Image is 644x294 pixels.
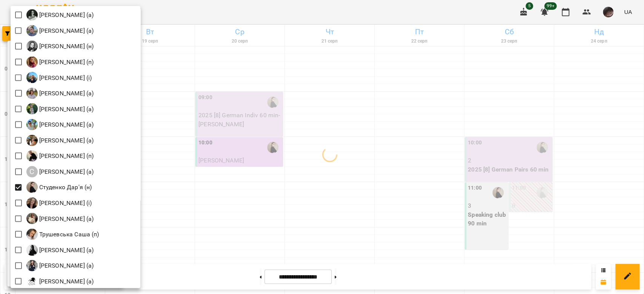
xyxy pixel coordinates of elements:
img: П [26,72,38,83]
img: Т [26,213,38,224]
p: [PERSON_NAME] (а) [38,167,94,176]
img: Ф [26,244,38,256]
p: [PERSON_NAME] (п) [38,57,94,66]
p: [PERSON_NAME] (а) [38,214,94,223]
a: С [PERSON_NAME] (і) [26,197,92,208]
a: Ф [PERSON_NAME] (а) [26,244,94,256]
a: О [PERSON_NAME] (а) [26,9,94,20]
p: Студенко Дар'я (н) [38,182,92,191]
a: П [PERSON_NAME] (і) [26,72,92,83]
p: [PERSON_NAME] (а) [38,89,94,98]
div: С [26,166,38,177]
a: С [PERSON_NAME] (а) [26,135,94,146]
a: С [PERSON_NAME] (а) [26,166,94,177]
p: [PERSON_NAME] (а) [38,277,94,286]
p: Трушевська Саша (п) [38,230,99,239]
a: Р [PERSON_NAME] (а) [26,119,94,130]
div: Ряба Надія Федорівна (а) [26,103,94,114]
a: П [PERSON_NAME] (п) [26,56,94,67]
a: Х [PERSON_NAME] (а) [26,260,94,271]
a: П [PERSON_NAME] (а) [26,25,94,36]
a: Ц [PERSON_NAME] (а) [26,276,94,287]
div: Петрук Дар'я (п) [26,56,94,67]
p: [PERSON_NAME] (а) [38,245,94,254]
img: П [26,56,38,67]
p: [PERSON_NAME] (а) [38,104,94,113]
img: Р [26,103,38,114]
a: С Студенко Дар'я (н) [26,181,92,193]
a: Р [PERSON_NAME] (а) [26,103,94,114]
p: [PERSON_NAME] (а) [38,261,94,270]
div: Семенюк Таїсія Олександрівна (а) [26,135,94,146]
a: С [PERSON_NAME] (п) [26,150,94,161]
img: Х [26,260,38,271]
div: Трушевська Саша (п) [26,228,99,240]
img: С [26,197,38,208]
img: О [26,9,38,20]
img: П [26,40,38,52]
img: С [26,135,38,146]
a: Р [PERSON_NAME] (а) [26,87,94,99]
p: [PERSON_NAME] (а) [38,26,94,35]
div: Целуйко Анастасія (а) [26,276,94,287]
p: [PERSON_NAME] (і) [38,73,92,82]
div: Фрунзе Валентина Сергіївна (а) [26,244,94,256]
div: Тиндик-Павлова Іванна Марʼянівна (а) [26,213,94,224]
div: Романишин Юлія (а) [26,87,94,99]
div: Першина Валерія Андріївна (н) [26,40,94,52]
a: Т Трушевська Саша (п) [26,228,99,240]
a: П [PERSON_NAME] (н) [26,40,94,52]
img: П [26,25,38,36]
img: Р [26,87,38,99]
p: [PERSON_NAME] (а) [38,120,94,129]
div: Поліщук Анна Сергіївна (і) [26,72,92,83]
div: Студенко Дар'я (н) [26,181,92,193]
p: [PERSON_NAME] (п) [38,151,94,160]
div: Ольга Гелівер (а) [26,9,94,20]
img: Т [26,228,38,240]
div: Стецюк Ілона (а) [26,166,94,177]
a: Т [PERSON_NAME] (а) [26,213,94,224]
div: Павленко Світлана (а) [26,25,94,36]
div: Рябков Владислав Олегович (а) [26,119,94,130]
p: [PERSON_NAME] (а) [38,136,94,145]
p: [PERSON_NAME] (а) [38,10,94,19]
img: Р [26,119,38,130]
div: Хижняк Марія Сергіївна (а) [26,260,94,271]
p: [PERSON_NAME] (і) [38,198,92,207]
div: Софія Рачинська (п) [26,150,94,161]
img: С [26,150,38,161]
p: [PERSON_NAME] (н) [38,41,94,51]
img: Ц [26,276,38,287]
img: С [26,181,38,193]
